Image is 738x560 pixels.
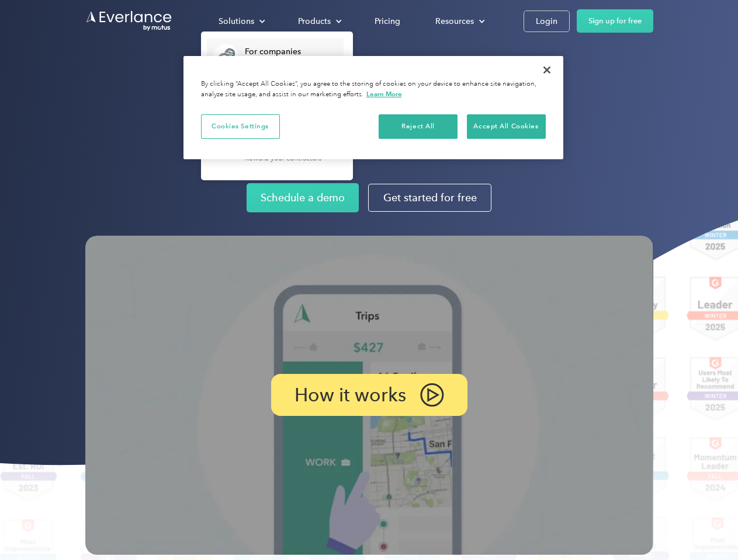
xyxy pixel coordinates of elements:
[536,14,557,29] div: Login
[245,46,338,58] div: For companies
[219,14,254,29] div: Solutions
[368,184,491,212] a: Get started for free
[577,9,653,33] a: Sign up for free
[201,32,353,180] nav: Solutions
[375,14,400,29] div: Pricing
[524,10,570,32] a: Login
[435,14,474,29] div: Resources
[207,38,344,76] a: For companiesEasy vehicle reimbursements
[467,114,546,139] button: Accept All Cookies
[207,11,275,32] div: Solutions
[183,56,563,159] div: Cookie banner
[86,69,145,94] input: Submit
[183,56,563,159] div: Privacy
[247,183,359,212] a: Schedule a demo
[424,11,494,32] div: Resources
[363,11,412,32] a: Pricing
[201,79,546,100] div: By clicking “Accept All Cookies”, you agree to the storing of cookies on your device to enhance s...
[294,388,406,402] p: How it works
[534,57,560,83] button: Close
[379,114,458,139] button: Reject All
[286,11,351,32] div: Products
[85,10,173,32] a: Go to homepage
[298,14,331,29] div: Products
[201,114,280,139] button: Cookies Settings
[366,90,402,98] a: More information about your privacy, opens in a new tab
